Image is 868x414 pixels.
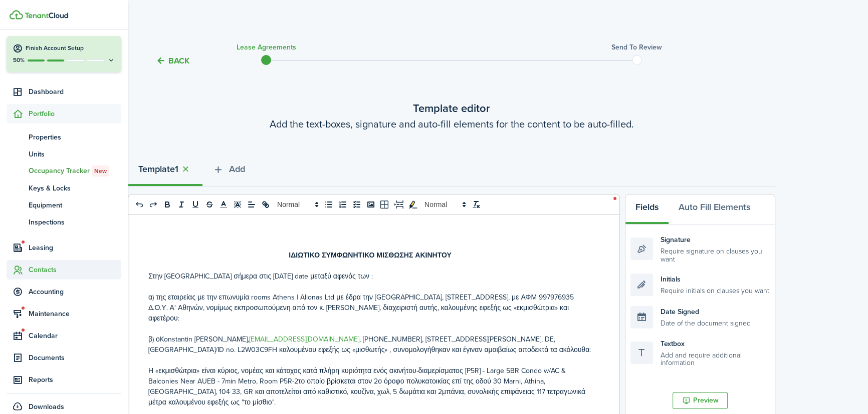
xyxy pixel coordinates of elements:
[229,162,245,176] span: Add
[28,16,49,24] div: v 4.0.25
[26,26,110,34] div: Domain: [DOMAIN_NAME]
[111,59,169,65] div: Keywords by Traffic
[7,128,121,145] a: Properties
[128,100,775,116] wizard-step-header-title: Template editor
[175,162,178,176] strong: 1
[249,334,359,344] a: [EMAIL_ADDRESS][DOMAIN_NAME]
[29,108,121,119] span: Portfolio
[469,198,483,210] button: clean
[29,242,121,253] span: Leasing
[29,132,121,142] span: Properties
[237,42,296,52] h3: Lease Agreements
[29,183,121,193] span: Keys & Locks
[16,26,24,34] img: website_grey.svg
[364,198,378,210] button: image
[38,59,90,65] div: Domain Overview
[350,198,364,210] button: list: check
[392,198,406,210] button: pageBreak
[26,44,115,52] h4: Finish Account Setup
[7,213,121,230] a: Inspections
[156,55,189,66] button: Back
[29,374,121,385] span: Reports
[100,58,108,66] img: tab_keywords_by_traffic_grey.svg
[378,198,392,210] button: table-better
[29,286,121,297] span: Accounting
[128,116,775,131] wizard-step-header-description: Add the text-boxes, signature and auto-fill elements for the content to be auto-filled.
[29,165,121,176] span: Occupancy Tracker
[289,250,451,260] strong: ΙΔΙΩΤΙΚΟ ΣΥΜΦΩΝΗΤΙΚΟ ΜΙΣΘΩΣΗΣ ΑΚΙΝΗΤΟΥ
[7,145,121,162] a: Units
[202,156,255,186] button: Add
[202,198,216,210] button: strike
[322,198,336,210] button: list: bullet
[7,179,121,196] a: Keys & Locks
[174,198,188,210] button: italic
[29,149,121,159] span: Units
[16,16,24,24] img: logo_orange.svg
[673,392,728,409] button: Preview
[7,370,121,389] a: Reports
[406,198,420,210] button: toggleMarkYellow: markYellow
[7,162,121,179] a: Occupancy TrackerNew
[148,271,592,281] p: Στην [GEOGRAPHIC_DATA] σήμερα στις [DATE] date μεταξύ αφενός των :
[29,86,121,97] span: Dashboard
[7,82,121,101] a: Dashboard
[148,365,592,407] p: Η «εκμισθώτρια» είναι κύριος, νομέας και κάτοχος κατά πλήρη κυριότητα ενός ακινήτου-διαμερίσματος...
[160,198,174,210] button: bold
[27,58,35,66] img: tab_domain_overview_orange.svg
[7,196,121,213] a: Equipment
[669,194,760,224] button: Auto Fill Elements
[13,56,25,64] p: 50%
[29,308,121,319] span: Maintenance
[29,401,64,412] span: Downloads
[29,352,121,363] span: Documents
[146,198,160,210] button: redo: redo
[29,217,121,227] span: Inspections
[188,198,202,210] button: underline
[25,12,68,18] img: TenantCloud
[148,334,592,355] p: β) οKonstantin [PERSON_NAME], , [PHONE_NUMBER], [STREET_ADDRESS][PERSON_NAME], DE, [GEOGRAPHIC_DA...
[336,198,350,210] button: list: ordered
[7,36,121,72] button: Finish Account Setup50%
[625,194,669,224] button: Fields
[94,166,107,175] span: New
[259,198,273,210] button: link
[29,200,121,210] span: Equipment
[148,292,592,323] p: α) της εταιρείας με την επωνυμία rooms Athens | Alionas Ltd με έδρα την [GEOGRAPHIC_DATA], [STREE...
[10,10,23,19] img: TenantCloud
[138,162,175,176] strong: Template
[29,330,121,341] span: Calendar
[611,42,662,52] h3: Send to review
[29,264,121,275] span: Contacts
[132,198,146,210] button: undo: undo
[178,163,192,175] button: Close tab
